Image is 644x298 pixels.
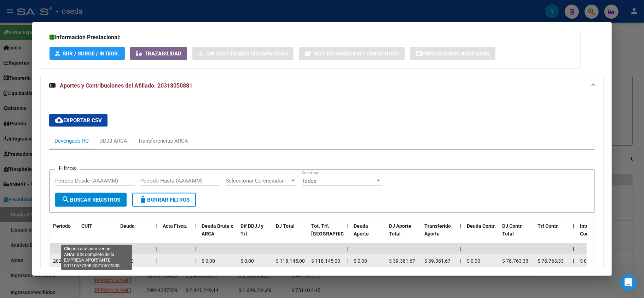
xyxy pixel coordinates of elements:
[50,219,79,250] datatable-header-cell: Período
[467,223,496,229] span: Deuda Contr.
[460,223,461,229] span: |
[354,223,369,237] span: Deuda Aporte
[464,219,499,250] datatable-header-cell: Deuda Contr.
[299,47,405,60] button: Not. Internacion / Censo Hosp.
[192,47,294,60] button: Sin Certificado Discapacidad
[535,219,570,250] datatable-header-cell: Trf Contr.
[99,137,127,145] div: DDJJ ARCA
[620,274,637,291] iframe: Intercom live chat
[195,258,196,264] span: |
[502,223,523,237] span: DJ Contr. Total
[50,33,572,42] h3: Información Prestacional:
[145,50,181,57] span: Trazabilidad
[389,223,411,237] span: DJ Aporte Total
[424,223,451,237] span: Transferido Aporte
[79,219,117,250] datatable-header-cell: CUIT
[53,258,70,264] span: 202508
[389,258,415,264] span: $ 39.381,67
[199,219,238,250] datatable-header-cell: Deuda Bruta x ARCA
[49,114,108,127] button: Exportar CSV
[457,219,464,250] datatable-header-cell: |
[240,258,254,264] span: $ 0,00
[55,117,102,124] span: Exportar CSV
[117,219,153,250] datatable-header-cell: Deuda
[347,258,348,264] span: |
[62,197,120,203] span: Buscar Registros
[314,50,399,57] span: Not. Internacion / Censo Hosp.
[139,195,147,204] mat-icon: delete
[120,223,135,229] span: Deuda
[139,197,190,203] span: Borrar Filtros
[156,246,157,251] span: |
[81,258,112,264] span: 30710677308
[202,223,233,237] span: Deuda Bruta x ARCA
[50,47,125,60] button: SUR / SURGE / INTEGR.
[311,258,340,264] span: $ 118.145,00
[55,193,127,207] button: Buscar Registros
[580,223,601,237] span: Intereses Contr.
[538,223,559,229] span: Trf Contr.
[302,178,317,184] span: Todos
[63,50,119,57] span: SUR / SURGE / INTEGR.
[276,223,295,229] span: DJ Total
[570,219,577,250] datatable-header-cell: |
[410,47,495,60] button: Prestaciones Auditadas
[202,258,215,264] span: $ 0,00
[53,223,71,229] span: Período
[138,137,188,145] div: Transferencias ARCA
[424,258,451,264] span: $ 39.381,67
[311,223,359,237] span: Tot. Trf. [GEOGRAPHIC_DATA]
[344,219,351,250] datatable-header-cell: |
[386,219,422,250] datatable-header-cell: DJ Aporte Total
[132,193,196,207] button: Borrar Filtros
[354,258,367,264] span: $ 0,00
[163,223,187,229] span: Acta Fisca.
[347,246,348,251] span: |
[54,137,89,145] div: Devengado RG
[156,258,157,264] span: |
[538,258,564,264] span: $ 78.763,33
[55,116,63,124] mat-icon: cloud_download
[273,219,308,250] datatable-header-cell: DJ Total
[351,219,386,250] datatable-header-cell: Deuda Aporte
[573,258,574,264] span: |
[238,219,273,250] datatable-header-cell: Dif DDJJ y Trf.
[120,258,134,264] span: $ 0,00
[460,258,461,264] span: |
[422,50,490,57] span: Prestaciones Auditadas
[81,223,92,229] span: CUIT
[60,82,192,89] span: Aportes y Contribuciones del Afiliado: 20318050881
[153,219,160,250] datatable-header-cell: |
[347,223,348,229] span: |
[276,258,305,264] span: $ 118.145,00
[41,74,603,97] mat-expansion-panel-header: Aportes y Contribuciones del Afiliado: 20318050881
[502,258,528,264] span: $ 78.763,33
[62,195,70,204] mat-icon: search
[206,50,288,57] span: Sin Certificado Discapacidad
[460,246,461,251] span: |
[308,219,344,250] datatable-header-cell: Tot. Trf. Bruto
[573,246,574,251] span: |
[240,223,263,237] span: Dif DDJJ y Trf.
[195,246,196,251] span: |
[573,223,574,229] span: |
[580,258,593,264] span: $ 0,00
[130,47,187,60] button: Trazabilidad
[55,164,80,172] h3: Filtros
[467,258,480,264] span: $ 0,00
[160,219,192,250] datatable-header-cell: Acta Fisca.
[577,219,613,250] datatable-header-cell: Intereses Contr.
[156,223,157,229] span: |
[195,223,196,229] span: |
[192,219,199,250] datatable-header-cell: |
[499,219,535,250] datatable-header-cell: DJ Contr. Total
[422,219,457,250] datatable-header-cell: Transferido Aporte
[226,178,290,184] span: Seleccionar Gerenciador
